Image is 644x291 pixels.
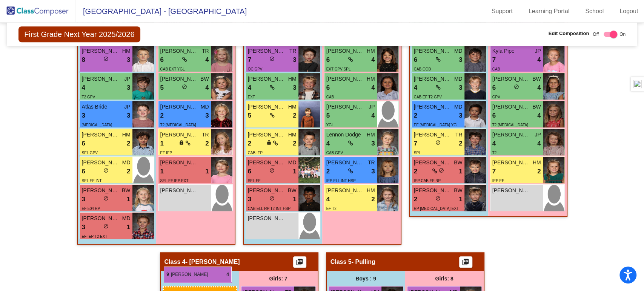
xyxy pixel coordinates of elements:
span: TR [202,131,209,139]
span: BW [532,75,541,83]
span: [PERSON_NAME] [160,187,198,195]
span: IEP EF [492,179,504,183]
span: 3 [459,83,462,93]
span: [PERSON_NAME] [492,103,530,111]
span: 6 [326,83,330,93]
span: HM [288,131,297,139]
span: 2 [414,195,417,204]
span: EXT GPV SPL [326,67,351,71]
span: BW [454,187,463,195]
span: TR [202,47,209,55]
span: Lennon Dodge [326,131,364,139]
span: [PERSON_NAME] [160,103,198,111]
span: BW [454,159,463,167]
span: 2 [459,139,462,149]
span: 4 [205,83,209,93]
span: YGL [326,123,334,127]
span: do_not_disturb_alt [103,168,109,173]
span: Atlas Bride [82,103,120,111]
span: TR [368,159,375,167]
span: EF IEP [160,151,172,155]
span: [PERSON_NAME] [326,47,364,55]
span: 7 [248,55,251,65]
span: [PERSON_NAME] [414,131,452,139]
span: BW [200,75,209,83]
span: Off [593,31,599,38]
span: 2 [326,167,330,176]
span: [PERSON_NAME] [82,159,120,167]
span: Kyla Pipe [492,47,530,55]
span: TR [289,47,297,55]
span: [PERSON_NAME] [326,103,364,111]
span: do_not_disturb_alt [435,140,441,145]
span: 3 [293,55,296,65]
span: 2 [293,139,296,149]
span: TR [455,131,463,139]
span: [PERSON_NAME] [414,187,452,195]
span: EXT [248,95,255,99]
span: OC GPV [248,67,263,71]
span: RP [MEDICAL_DATA] EXT [414,207,459,211]
span: 4 [248,83,251,93]
span: 3 [127,83,130,93]
span: HM [288,75,297,83]
span: - Pulling [352,258,375,266]
div: Boys : 9 [161,271,239,286]
span: EF 504 RP [MEDICAL_DATA] EXT GPV [82,207,130,219]
span: [PERSON_NAME] [82,75,120,83]
span: [PERSON_NAME] [248,103,286,111]
span: 6 [492,83,496,93]
span: 4 [326,195,330,204]
span: 2 [127,167,130,176]
span: HM [367,75,375,83]
span: First Grade Next Year 2025/2026 [18,26,140,42]
span: [PERSON_NAME] [326,187,364,195]
span: [PERSON_NAME] [248,75,286,83]
span: JP [369,103,375,111]
span: 2 [205,139,209,149]
span: HM [122,47,131,55]
span: 6 [160,55,164,65]
span: HM [288,103,297,111]
span: do_not_disturb_alt [435,196,441,201]
span: 6 [82,139,85,149]
span: 7 [492,55,496,65]
span: do_not_disturb_alt [269,196,275,201]
span: SEL GPV [82,151,98,155]
span: 2 [127,139,130,149]
span: 7 [492,167,496,176]
span: MD [122,159,131,167]
span: 6 [82,167,85,176]
span: [PERSON_NAME] [160,131,198,139]
span: CAB ELL RP T2 INT HSP [248,207,291,211]
span: 3 [205,111,209,121]
span: T2 GPV [82,95,95,99]
span: 2 [371,195,375,204]
span: MD [201,103,209,111]
span: 2 [293,111,296,121]
span: EF T2 [326,207,337,211]
span: 1 [293,167,296,176]
span: MD [454,75,463,83]
span: MD [454,47,463,55]
span: IEP ELL INT HSP [326,179,356,183]
span: HM [367,47,375,55]
span: IEP CAB EF RP [MEDICAL_DATA] EXT [414,179,453,191]
span: JP [124,103,130,111]
span: [PERSON_NAME] [82,131,120,139]
span: Class 4 [164,258,186,266]
span: 6 [414,55,417,65]
span: 6 [492,111,496,121]
span: SPL [414,151,421,155]
span: 1 [127,195,130,204]
span: T2 [MEDICAL_DATA] [492,123,528,127]
span: 4 [414,83,417,93]
span: Class 5 [330,258,352,266]
span: [PERSON_NAME] [492,131,530,139]
span: 3 [82,111,85,121]
span: HM [533,159,541,167]
span: BW [122,187,131,195]
span: [PERSON_NAME] [414,75,452,83]
span: [PERSON_NAME] [326,159,364,167]
span: 2 [414,111,417,121]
